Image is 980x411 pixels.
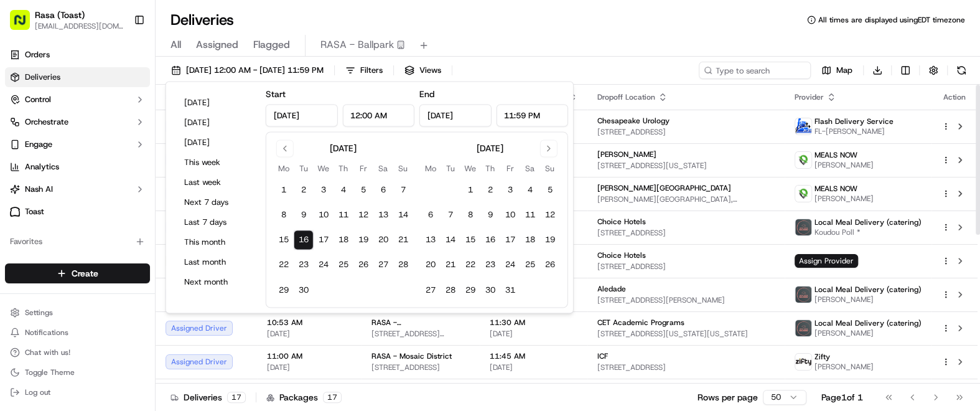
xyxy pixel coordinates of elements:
[274,230,294,250] button: 15
[314,181,334,201] button: 3
[371,362,470,372] span: [STREET_ADDRESS]
[699,62,811,79] input: Type to search
[836,65,852,76] span: Map
[340,62,388,79] button: Filters
[540,181,560,201] button: 5
[441,255,460,275] button: 21
[814,184,857,194] span: MEALS NOW
[421,230,441,250] button: 13
[5,202,150,222] a: Toast
[421,255,441,275] button: 20
[371,329,470,339] span: [STREET_ADDRESS][US_STATE]
[353,205,373,225] button: 12
[540,255,560,275] button: 26
[373,230,393,250] button: 20
[294,255,314,275] button: 23
[540,230,560,250] button: 19
[196,37,238,52] span: Assigned
[597,351,608,361] span: ICF
[520,162,540,175] th: Saturday
[597,127,775,137] span: [STREET_ADDRESS]
[597,183,731,193] span: [PERSON_NAME][GEOGRAPHIC_DATA]
[500,255,520,275] button: 24
[597,217,646,227] span: Choice Hotels
[480,205,500,225] button: 9
[314,255,334,275] button: 24
[5,304,150,321] button: Settings
[35,9,85,21] span: Rasa (Toast)
[597,161,775,171] span: [STREET_ADDRESS][US_STATE]
[266,88,286,100] label: Start
[795,320,811,336] img: lmd_logo.png
[166,62,329,79] button: [DATE] 12:00 AM - [DATE] 11:59 PM
[795,254,858,268] span: Assign Provider
[314,162,334,175] th: Wednesday
[266,391,342,404] div: Packages
[818,15,965,25] span: All times are displayed using EDT timezone
[334,162,353,175] th: Thursday
[814,150,857,160] span: MEALS NOW
[25,116,68,128] span: Orchestrate
[520,230,540,250] button: 18
[480,230,500,250] button: 16
[179,253,253,271] button: Last month
[460,230,480,250] button: 15
[480,280,500,300] button: 30
[5,232,150,252] div: Favorites
[597,362,775,372] span: [STREET_ADDRESS]
[179,94,253,111] button: [DATE]
[814,194,874,204] span: [PERSON_NAME]
[35,21,124,31] span: [EMAIL_ADDRESS][DOMAIN_NAME]
[25,206,44,217] span: Toast
[500,205,520,225] button: 10
[174,192,200,202] span: [DATE]
[419,88,434,100] label: End
[5,384,150,401] button: Log out
[118,278,200,290] span: API Documentation
[12,279,22,289] div: 📗
[179,114,253,131] button: [DATE]
[520,205,540,225] button: 11
[294,205,314,225] button: 9
[227,392,246,403] div: 17
[490,329,577,339] span: [DATE]
[105,279,115,289] div: 💻
[186,65,324,76] span: [DATE] 12:00 AM - [DATE] 11:59 PM
[5,344,150,361] button: Chat with us!
[460,205,480,225] button: 8
[179,234,253,251] button: This month
[795,152,811,168] img: melas_now_logo.png
[597,250,646,260] span: Choice Hotels
[7,273,100,295] a: 📗Knowledge Base
[795,219,811,235] img: lmd_logo.png
[48,226,73,236] span: [DATE]
[5,364,150,381] button: Toggle Theme
[10,207,20,216] img: Toast logo
[421,280,441,300] button: 27
[597,149,656,159] span: [PERSON_NAME]
[56,131,171,141] div: We're available if you need us!
[25,184,53,195] span: Nash AI
[72,267,98,280] span: Create
[795,186,811,202] img: melas_now_logo.png
[5,135,150,154] button: Engage
[41,226,45,236] span: •
[25,367,75,377] span: Toggle Theme
[496,104,568,126] input: Time
[597,329,775,339] span: [STREET_ADDRESS][US_STATE][US_STATE]
[5,157,150,177] a: Analytics
[816,62,858,79] button: Map
[25,328,68,338] span: Notifications
[5,67,150,87] a: Deliveries
[460,255,480,275] button: 22
[814,318,922,328] span: Local Meal Delivery (catering)
[597,284,626,294] span: Aledade
[5,45,150,65] a: Orders
[460,181,480,201] button: 1
[274,255,294,275] button: 22
[5,112,150,132] button: Orchestrate
[25,72,60,83] span: Deliveries
[267,362,352,372] span: [DATE]
[353,230,373,250] button: 19
[353,162,373,175] th: Friday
